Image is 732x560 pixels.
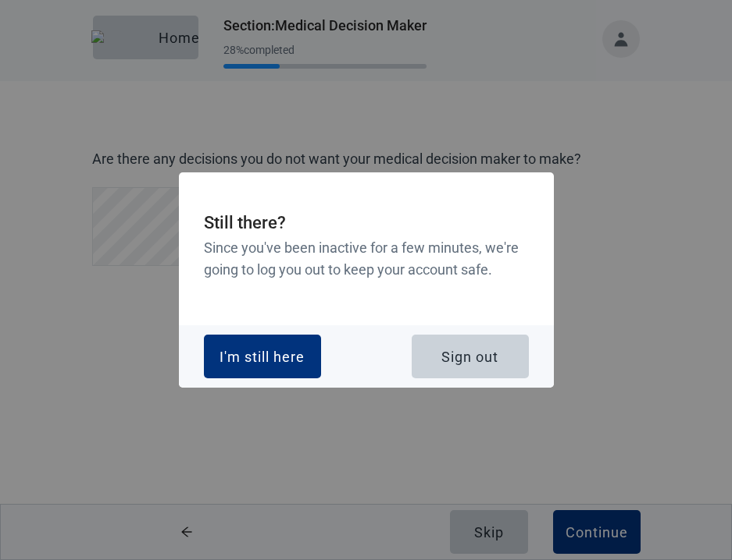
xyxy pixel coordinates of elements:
h2: Still there? [204,210,529,237]
div: I'm still here [220,349,305,364]
button: Sign out [412,335,529,378]
button: I'm still here [204,335,321,378]
h3: Since you've been inactive for a few minutes, we're going to log you out to keep your account safe. [204,237,529,282]
div: Sign out [441,349,498,364]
